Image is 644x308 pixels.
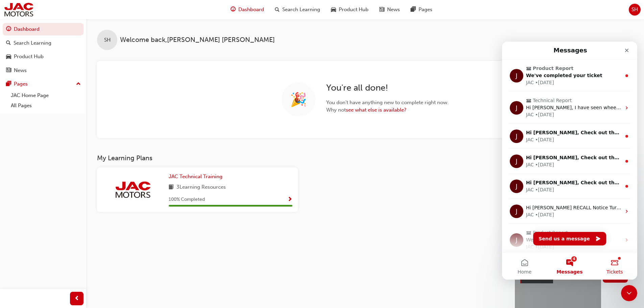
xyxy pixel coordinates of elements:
[326,3,374,17] a: car-iconProduct Hub
[14,80,28,88] div: Pages
[24,95,32,102] div: JAC
[6,40,11,46] span: search-icon
[16,228,29,233] span: Home
[225,3,269,17] a: guage-iconDashboard
[8,88,21,101] div: Profile image for JAC
[176,183,226,192] span: 3 Learning Resources
[24,170,32,177] div: JAC
[3,64,84,77] a: News
[8,163,21,176] div: Profile image for JAC
[24,195,92,201] span: We've completed your ticket
[287,195,292,204] button: Show Progress
[282,6,320,14] span: Search Learning
[24,70,32,77] div: JAC
[169,173,225,181] a: JAC Technical Training
[3,23,84,35] a: Dashboard
[621,285,637,301] iframe: Intercom live chat
[405,3,438,17] a: pages-iconPages
[6,68,11,74] span: news-icon
[287,197,292,203] span: Show Progress
[326,99,449,106] span: You don ' t have anything new to complete right now.
[6,26,11,32] span: guage-icon
[3,37,84,49] a: Search Learning
[97,154,504,162] h3: My Learning Plans
[120,36,275,44] span: Welcome back , [PERSON_NAME] [PERSON_NAME]
[74,294,79,303] span: prev-icon
[269,3,326,17] a: search-iconSearch Learning
[169,173,222,180] span: JAC Technical Training
[8,192,21,205] div: Profile image for JAC
[6,54,11,60] span: car-icon
[45,211,90,238] button: Messages
[502,42,637,280] iframe: Intercom live chat
[169,196,205,204] span: 100 % Completed
[24,63,412,69] span: Hi [PERSON_NAME], I have seen wheel balance issues, But I have had one case involving a tail shaf...
[33,145,52,152] div: • [DATE]
[76,80,81,89] span: up-icon
[33,170,52,177] div: • [DATE]
[104,36,111,44] span: SH
[290,96,307,103] span: 🎉
[8,138,21,151] div: Profile image for JAC
[24,120,32,127] div: JAC
[6,81,11,87] span: pages-icon
[90,211,135,238] button: Tickets
[33,120,52,127] div: • [DATE]
[24,88,327,94] span: Hi [PERSON_NAME], Check out the release of new Service Bulletin Click here Engine radiator fan so...
[411,5,416,14] span: pages-icon
[238,6,264,14] span: Dashboard
[3,22,84,78] button: DashboardSearch LearningProduct HubNews
[3,78,84,90] button: Pages
[3,50,84,63] a: Product Hub
[14,53,44,61] div: Product Hub
[631,6,638,14] span: SH
[331,5,336,14] span: car-icon
[346,107,406,113] a: see what else is available?
[326,82,449,93] h2: You ' re all done!
[387,6,400,14] span: News
[339,6,368,14] span: Product Hub
[31,190,104,204] button: Send us a message
[231,5,236,14] span: guage-icon
[24,163,304,169] span: Hi [PERSON_NAME] RECALL Notice Turbocharger Wastegate Actuator Replacement T9-RC-001 To See Recal...
[8,113,21,126] div: Profile image for JAC
[8,90,84,101] a: JAC Home Page
[419,6,432,14] span: Pages
[629,4,641,16] button: SH
[33,70,52,77] div: • [DATE]
[275,5,280,14] span: search-icon
[24,113,327,119] span: Hi [PERSON_NAME], Check out the release of new Service Bulletin Click here Engine radiator fan so...
[326,106,449,114] span: Why not
[31,188,66,195] span: Product Report
[8,100,84,111] a: All Pages
[104,228,121,233] span: Tickets
[24,145,32,152] div: JAC
[14,67,27,74] div: News
[33,95,52,102] div: • [DATE]
[24,202,32,209] div: JAC
[114,181,151,199] img: jac-portal
[33,202,52,209] div: • [DATE]
[24,138,327,144] span: Hi [PERSON_NAME], Check out the release of new Service Bulletin Click here Engine radiator fan so...
[54,228,80,233] span: Messages
[169,183,174,192] span: book-icon
[379,5,384,14] span: news-icon
[14,39,51,47] div: Search Learning
[374,3,405,17] a: news-iconNews
[3,2,34,17] img: jac-portal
